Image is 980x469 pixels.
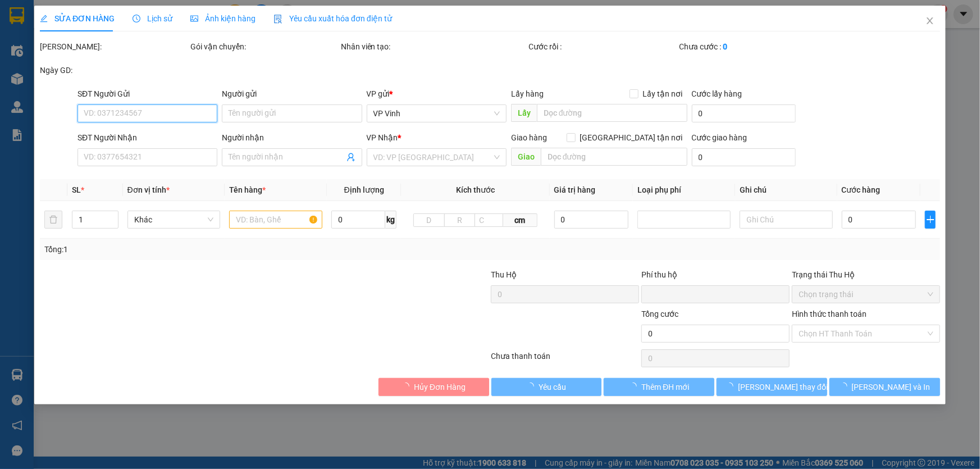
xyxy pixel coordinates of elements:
span: loading [629,383,641,390]
div: Chưa thanh toán [490,350,641,370]
div: VP gửi [367,88,507,100]
input: D [413,213,445,227]
div: Tổng: 1 [44,243,379,256]
input: C [475,213,503,227]
span: Ảnh kiện hàng [190,14,256,23]
span: Cước hàng [842,185,881,194]
span: VP Vinh [373,105,500,122]
span: clock-circle [133,15,140,22]
button: [PERSON_NAME] và In [829,378,940,396]
strong: PHIẾU GỬI HÀNG [43,82,100,106]
div: Cước rồi : [528,40,677,53]
span: kg [385,211,396,229]
span: Lấy tận nơi [639,88,687,100]
input: Dọc đường [541,148,687,166]
span: Chọn trạng thái [799,286,933,303]
div: SĐT Người Nhận [78,131,217,144]
button: [PERSON_NAME] thay đổi [717,378,827,396]
input: R [444,213,476,227]
span: Giá trị hàng [554,185,596,194]
div: [PERSON_NAME]: [40,40,188,53]
span: Yêu cầu xuất hóa đơn điện tử [274,14,392,23]
div: Trạng thái Thu Hộ [792,268,940,281]
button: plus [925,211,936,229]
span: Hủy Đơn Hàng [414,381,466,393]
span: Thu Hộ [491,270,517,279]
span: 24 [PERSON_NAME] - Vinh - [GEOGRAPHIC_DATA] [27,38,109,67]
span: loading [526,383,539,390]
button: Thêm ĐH mới [604,378,714,396]
strong: HÃNG XE HẢI HOÀNG GIA [36,11,107,35]
b: 0 [723,42,727,51]
span: loading [402,383,414,390]
span: close [926,16,935,25]
input: Dọc đường [537,104,687,122]
span: [GEOGRAPHIC_DATA] tận nơi [576,131,687,144]
input: Cước giao hàng [692,148,796,166]
span: Thêm ĐH mới [641,381,689,393]
img: logo [6,47,25,102]
label: Cước lấy hàng [692,89,742,98]
span: SL [72,185,81,194]
label: Hình thức thanh toán [792,309,867,318]
button: Close [914,6,946,37]
div: SĐT Người Gửi [78,88,217,100]
span: picture [190,15,198,22]
span: Khác [134,211,214,228]
span: Đơn vị tính [127,185,170,194]
img: icon [274,15,282,24]
button: Yêu cầu [491,378,602,396]
div: Người nhận [222,131,362,144]
span: edit [40,15,48,22]
span: Lịch sử [133,14,172,23]
div: Phí thu hộ [641,268,790,285]
span: Yêu cầu [539,381,566,393]
span: loading [840,383,852,390]
span: loading [726,383,738,390]
span: plus [926,215,935,224]
input: VD: Bàn, Ghế [229,211,322,229]
th: Loại phụ phí [633,179,735,201]
span: Kích thước [456,185,495,194]
span: cm [503,213,537,227]
button: delete [44,211,62,229]
span: [PERSON_NAME] và In [852,381,931,393]
label: Cước giao hàng [692,133,747,142]
div: Chưa cước : [679,40,827,53]
div: Ngày GD: [40,64,188,76]
span: Lấy [511,104,537,122]
span: Tổng cước [641,309,678,318]
th: Ghi chú [735,179,837,201]
div: Gói vận chuyển: [190,40,339,53]
span: user-add [347,153,355,162]
input: Ghi Chú [740,211,833,229]
span: Giao hàng [511,133,547,142]
span: Định lượng [344,185,384,194]
span: SỬA ĐƠN HÀNG [40,14,115,23]
div: Nhân viên tạo: [341,40,527,53]
input: Cước lấy hàng [692,104,796,122]
div: Người gửi [222,88,362,100]
span: [PERSON_NAME] thay đổi [738,381,828,393]
span: Giao [511,148,541,166]
span: Lấy hàng [511,89,544,98]
span: Tên hàng [229,185,266,194]
button: Hủy Đơn Hàng [379,378,489,396]
span: VP Nhận [367,133,398,142]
